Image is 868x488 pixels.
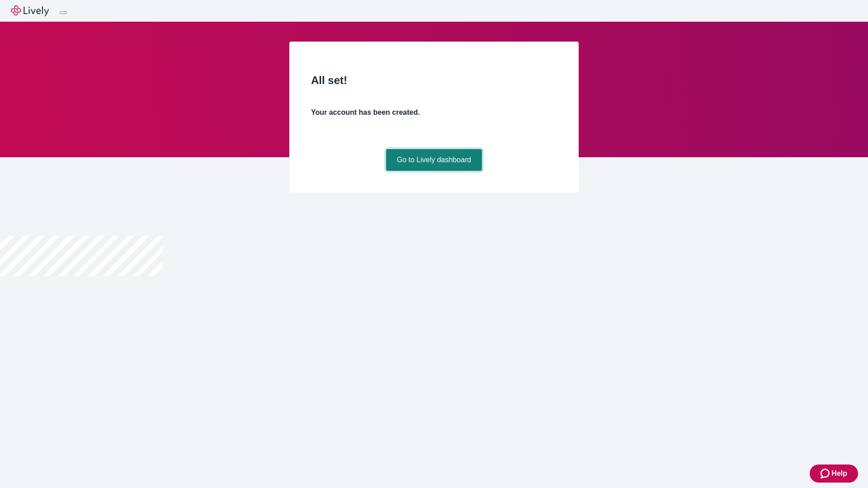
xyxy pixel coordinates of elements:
button: Zendesk support iconHelp [810,465,858,483]
a: Go to Lively dashboard [386,149,482,171]
button: Log out [60,11,67,14]
h4: Your account has been created. [311,107,557,118]
img: Lively [11,5,49,16]
h2: All set! [311,72,557,89]
svg: Zendesk support icon [821,468,831,479]
span: Help [831,468,847,479]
